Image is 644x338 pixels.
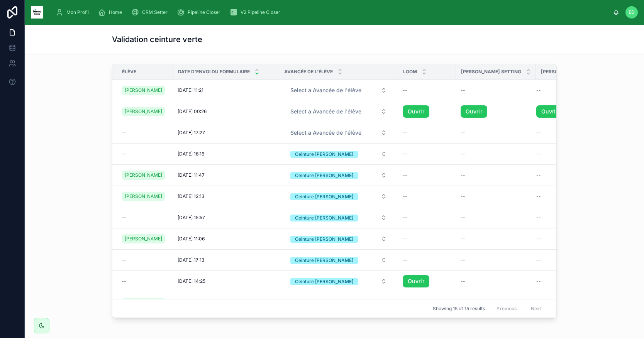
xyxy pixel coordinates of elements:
span: [PERSON_NAME] [125,87,162,93]
a: Home [96,5,127,19]
button: Select Button [284,126,393,140]
span: Loom [403,69,417,75]
span: -- [403,215,407,221]
span: -- [403,130,407,136]
span: Mon Profil [66,9,89,15]
span: [DATE] 00:26 [178,108,207,115]
button: Select Button [284,189,393,203]
a: Ouvrir [403,275,429,287]
span: -- [403,172,407,178]
span: -- [536,87,541,93]
a: V2 Pipeline Closer [227,5,286,19]
button: Select Button [284,83,393,97]
span: -- [403,257,407,263]
a: CRM Setter [129,5,173,19]
span: [DATE] 14:25 [178,278,205,284]
a: [PERSON_NAME] [122,234,165,243]
span: -- [536,151,541,157]
span: [PERSON_NAME] [125,172,162,178]
span: -- [122,215,126,221]
span: Élève [122,69,136,75]
span: -- [403,87,407,93]
span: -- [536,172,541,178]
button: Select Button [284,274,393,288]
span: -- [403,193,407,199]
span: Pipeline Closer [188,9,220,15]
button: Select Button [284,253,393,267]
span: ED [629,9,635,15]
span: -- [461,257,465,263]
span: [DATE] 16:16 [178,151,204,157]
button: Select Button [284,211,393,225]
span: -- [461,215,465,221]
a: Pipeline Closer [175,5,226,19]
div: Ceinture [PERSON_NAME] [295,236,353,243]
span: Avancée de l'élève [284,69,333,75]
a: [PERSON_NAME] [122,86,165,95]
span: -- [536,130,541,136]
span: [PERSON_NAME] [125,236,162,242]
span: [DATE] 15:57 [178,215,205,221]
span: V2 Pipeline Closer [241,9,280,15]
span: -- [536,215,541,221]
div: Ceinture [PERSON_NAME] [295,193,353,200]
span: -- [536,236,541,242]
span: -- [403,236,407,242]
span: -- [122,151,126,157]
a: Ouvrir [461,105,487,118]
span: Home [109,9,122,15]
span: -- [461,236,465,242]
span: [PERSON_NAME] closing [541,69,588,75]
span: -- [536,257,541,263]
span: -- [461,87,465,93]
span: Select a Avancée de l'élève [290,108,361,115]
span: -- [461,172,465,178]
span: -- [461,278,465,284]
span: Date d'envoi du formulaire [178,69,250,75]
a: [PERSON_NAME] [122,192,165,201]
span: [DATE] 17:13 [178,257,204,263]
span: -- [461,130,465,136]
button: Select Button [284,168,393,182]
div: Ceinture [PERSON_NAME] [295,215,353,221]
span: [PERSON_NAME] Setting [461,69,521,75]
div: Ceinture [PERSON_NAME] [295,278,353,285]
h1: Validation ceinture verte [112,34,202,45]
span: -- [122,257,126,263]
button: Select Button [284,232,393,246]
span: [DATE] 11:06 [178,236,205,242]
button: Select Button [284,147,393,161]
span: -- [122,130,126,136]
span: -- [403,151,407,157]
img: App logo [31,6,43,19]
span: [DATE] 12:13 [178,193,204,199]
div: Ceinture [PERSON_NAME] [295,257,353,264]
a: Ouvrir [403,105,429,118]
span: [PERSON_NAME] [125,193,162,199]
span: [DATE] 11:21 [178,87,203,93]
div: Ceinture [PERSON_NAME] [295,172,353,179]
span: [DATE] 11:47 [178,172,205,178]
span: Select a Avancée de l'élève [290,86,361,94]
span: CRM Setter [142,9,168,15]
span: [DATE] 17:27 [178,130,205,136]
div: scrollable content [49,4,613,21]
span: -- [122,278,126,284]
span: -- [536,278,541,284]
a: [PERSON_NAME] [122,107,165,116]
a: Ouvrir [536,105,563,118]
button: Select Button [284,296,393,309]
a: Mon Profil [53,5,94,19]
span: -- [461,193,465,199]
span: -- [461,151,465,157]
button: Select Button [284,105,393,118]
div: Ceinture [PERSON_NAME] [295,151,353,158]
span: Select a Avancée de l'élève [290,129,361,137]
a: [PERSON_NAME] [122,298,165,307]
span: -- [536,193,541,199]
a: [PERSON_NAME] [122,171,165,180]
span: [PERSON_NAME] [125,108,162,115]
span: Showing 15 of 15 results [433,306,485,312]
